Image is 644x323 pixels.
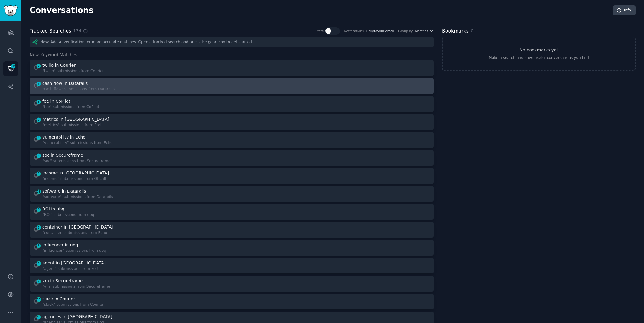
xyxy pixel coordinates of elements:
div: "soc" submissions from Secureframe [42,158,111,164]
a: 28software in Datarails"software" submissions from Datarails [30,186,434,202]
div: fee in CoPilot [42,98,70,104]
div: "ROI" submissions from ubq [42,212,94,218]
div: "slack" submissions from Courier [42,302,103,308]
a: 315 [3,61,18,76]
span: New Keyword Matches [30,52,77,58]
div: income in [GEOGRAPHIC_DATA] [42,170,109,176]
a: 3metrics in [GEOGRAPHIC_DATA]"metrics" submissions from Port [30,114,434,130]
h2: Conversations [30,6,93,15]
div: "vm" submissions from Secureframe [42,284,110,289]
a: 36slack in Courier"slack" submissions from Courier [30,294,434,310]
a: Dailytoyour email [366,29,394,33]
a: 4vulnerability in Echo"vulnerability" submissions from Echo [30,132,434,148]
a: 7container in [GEOGRAPHIC_DATA]"container" submissions from Echo [30,222,434,238]
a: 4soc in Secureframe"soc" submissions from Secureframe [30,150,434,166]
div: "twilio" submissions from Courier [42,69,104,74]
span: 6 [36,261,41,266]
div: metrics in [GEOGRAPHIC_DATA] [42,116,109,123]
a: 2income in [GEOGRAPHIC_DATA]"income" submissions from Offcall [30,168,434,184]
span: 9 [36,243,41,248]
div: soc in Secureframe [42,152,83,158]
span: 36 [36,297,41,302]
button: Matches [415,29,434,33]
div: slack in Courier [42,296,75,302]
a: 9influencer in ubq"influencer" submissions from ubq [30,240,434,256]
span: 134 [73,28,81,34]
div: "income" submissions from Offcall [42,176,110,182]
span: 2 [36,64,41,68]
div: "cash flow" submissions from Datarails [42,87,115,92]
img: GummySearch logo [4,5,18,16]
span: 2 [36,171,41,176]
div: "influencer" submissions from ubq [42,248,106,254]
a: 6agent in [GEOGRAPHIC_DATA]"agent" submissions from Port [30,258,434,274]
div: cash flow in Datarails [42,80,88,87]
div: "metrics" submissions from Port [42,123,110,128]
div: container in [GEOGRAPHIC_DATA] [42,224,113,230]
span: 3 [36,118,41,122]
span: 7 [36,225,41,230]
span: 3 [36,100,41,104]
div: Group by [398,29,413,33]
span: 6 [36,207,41,212]
span: Matches [415,29,428,33]
div: agencies in [GEOGRAPHIC_DATA] [42,314,112,320]
div: vulnerability in Echo [42,134,86,140]
span: 315 [11,64,16,68]
span: 0 [471,28,473,33]
div: twilio in Courier [42,62,76,69]
a: 2twilio in Courier"twilio" submissions from Courier [30,60,434,76]
div: New: Add AI verification for more accurate matches. Open a tracked search and press the gear icon... [30,37,434,47]
div: "agent" submissions from Port [42,266,107,272]
a: 3fee in CoPilot"fee" submissions from CoPilot [30,96,434,112]
a: 7vm in Secureframe"vm" submissions from Secureframe [30,276,434,292]
span: 28 [36,190,41,194]
a: No bookmarks yetMake a search and save useful conversations you find [442,37,636,71]
span: 4 [36,136,41,140]
div: "container" submissions from Echo [42,230,115,236]
span: 4 [36,154,41,158]
h2: Tracked Searches [30,27,71,35]
span: 48 [36,315,41,319]
span: 7 [36,279,41,283]
div: ROI in ubq [42,206,64,212]
span: 1 [36,82,41,86]
div: Notifications [344,29,364,33]
div: Stats [315,29,324,33]
a: 6ROI in ubq"ROI" submissions from ubq [30,204,434,220]
a: Info [613,5,636,16]
div: "fee" submissions from CoPilot [42,104,99,110]
div: Make a search and save useful conversations you find [489,55,589,61]
div: "software" submissions from Datarails [42,194,113,200]
div: "vulnerability" submissions from Echo [42,140,113,146]
div: software in Datarails [42,188,86,194]
div: influencer in ubq [42,242,78,248]
h3: No bookmarks yet [519,47,558,53]
div: vm in Secureframe [42,278,83,284]
div: agent in [GEOGRAPHIC_DATA] [42,260,106,266]
h2: Bookmarks [442,27,469,35]
a: 1cash flow in Datarails"cash flow" submissions from Datarails [30,78,434,94]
